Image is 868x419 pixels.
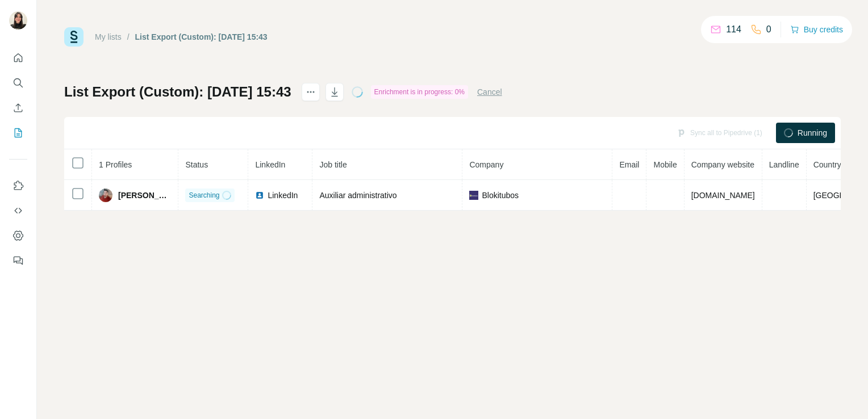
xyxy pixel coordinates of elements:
h1: List Export (Custom): [DATE] 15:43 [64,83,291,101]
span: Running [798,127,827,139]
button: Cancel [477,86,502,98]
span: Country [813,160,841,169]
div: List Export (Custom): [DATE] 15:43 [135,31,268,43]
img: Avatar [99,188,112,202]
span: Company website [691,160,754,169]
button: Use Surfe API [9,200,27,221]
button: My lists [9,123,27,143]
span: LinkedIn [255,160,285,169]
span: Job title [319,160,347,169]
span: Searching [189,190,219,200]
span: [PERSON_NAME] [118,190,171,201]
div: Enrichment is in progress: 0% [371,85,468,99]
span: Status [185,160,208,169]
button: Buy credits [790,22,843,37]
button: actions [302,83,320,101]
button: Search [9,73,27,93]
img: Avatar [9,11,27,30]
span: Company [469,160,503,169]
li: / [127,31,130,43]
button: Quick start [9,48,27,68]
span: [DOMAIN_NAME] [691,191,755,200]
span: Mobile [653,160,677,169]
button: Dashboard [9,225,27,246]
span: Auxiliar administrativo [319,191,397,200]
span: Landline [769,160,799,169]
button: Feedback [9,250,27,271]
p: 114 [726,23,741,36]
img: company-logo [469,191,478,200]
p: 0 [766,23,771,36]
span: LinkedIn [268,190,298,201]
button: Enrich CSV [9,98,27,118]
img: LinkedIn logo [255,191,264,200]
a: My lists [95,32,122,41]
span: 1 Profiles [99,160,132,169]
span: Blokitubos [482,190,519,201]
img: Surfe Logo [64,27,84,47]
button: Use Surfe on LinkedIn [9,175,27,196]
span: Email [619,160,639,169]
